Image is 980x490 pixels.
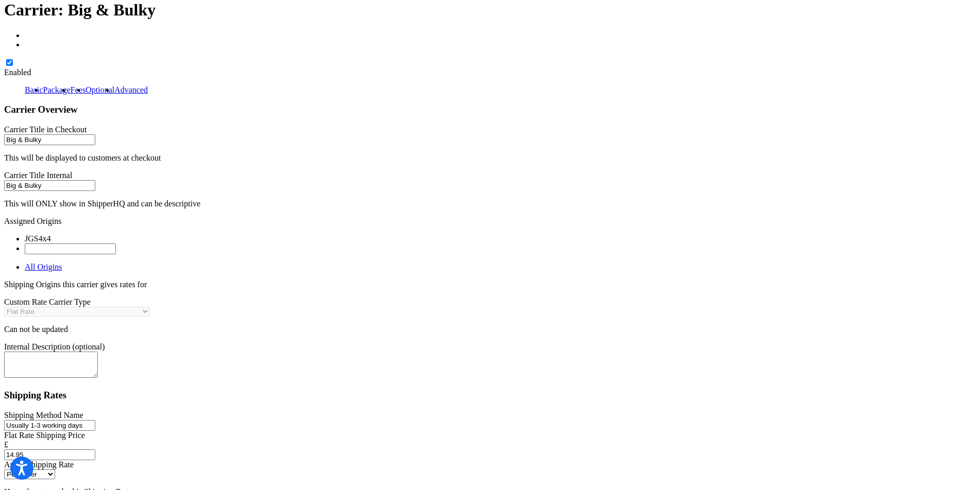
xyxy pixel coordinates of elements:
[4,390,976,401] h3: Shipping Rates
[4,104,976,115] h3: Carrier Overview
[4,325,976,334] p: Can not be updated
[4,342,105,351] label: Internal Description (optional)
[4,280,976,289] p: Shipping Origins this carrier gives rates for
[4,68,31,77] label: Enabled
[4,460,74,469] label: Apply Shipping Rate
[25,262,62,271] a: All Origins
[4,125,87,134] label: Carrier Title in Checkout
[4,440,8,449] span: £
[25,234,51,243] span: JGS4x4
[4,1,976,20] h1: Carrier: Big & Bulky
[4,217,62,225] label: Assigned Origins
[4,171,72,180] label: Carrier Title Internal
[71,85,85,94] a: Fees
[4,297,91,306] label: Custom Rate Carrier Type
[4,411,83,419] label: Shipping Method Name
[4,153,976,163] p: This will be displayed to customers at checkout
[25,85,43,94] a: Basic
[85,85,114,94] a: Optional
[114,85,148,94] a: Advanced
[43,85,71,94] a: Package
[4,431,85,440] label: Flat Rate Shipping Price
[4,199,976,208] p: This will ONLY show in ShipperHQ and can be descriptive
